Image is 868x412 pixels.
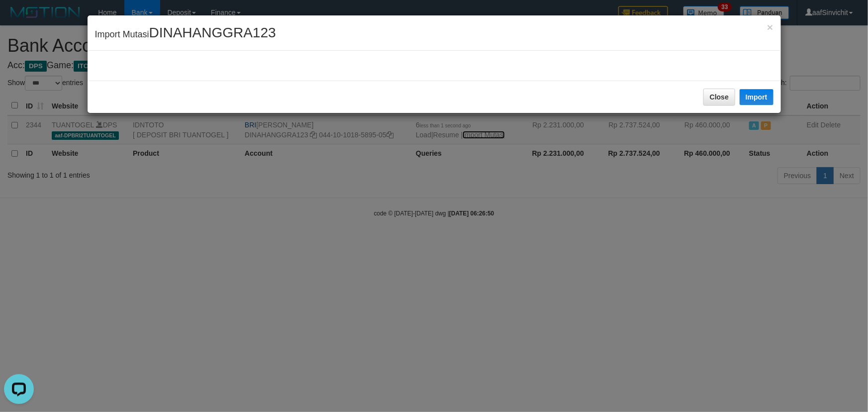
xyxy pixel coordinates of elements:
span: DINAHANGGRA123 [149,25,276,40]
button: Open LiveChat chat widget [4,4,34,34]
button: Import [740,89,773,105]
span: × [767,21,773,33]
button: Close [703,89,735,105]
span: Import Mutasi [95,29,276,39]
button: Close [767,22,773,32]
